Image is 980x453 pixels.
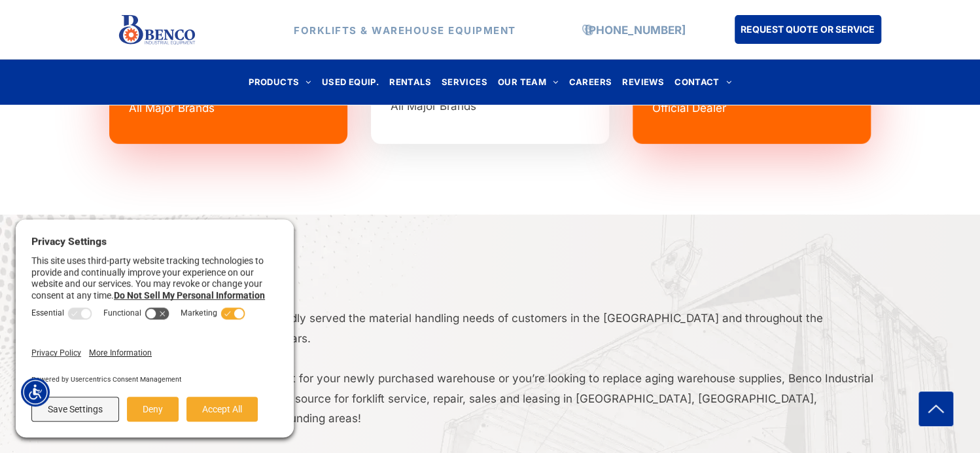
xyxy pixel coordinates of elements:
span: Benco Industrial Equipment has proudly served the material handling needs of customers in the [GE... [97,312,823,345]
a: [PHONE_NUMBER] [584,23,685,36]
div: Accessibility Menu [21,378,50,407]
a: REVIEWS [617,73,669,91]
a: OUR TEAM [493,73,564,91]
a: SERVICES [436,73,493,91]
span: Sales, Installation and Service Official Dealer [652,81,811,115]
a: REQUEST QUOTE OR SERVICE [735,15,881,44]
strong: FORKLIFTS & WAREHOUSE EQUIPMENT [294,24,516,36]
a: USED EQUIP. [317,73,384,91]
a: RENTALS [384,73,436,91]
span: REQUEST QUOTE OR SERVICE [741,17,875,41]
span: Sales, Installation and Service All Major Brands [391,79,550,113]
span: Whether you’re looking for equipment for your newly purchased warehouse or you’re looking to repl... [97,372,873,425]
a: PRODUCTS [243,73,317,91]
span: Sales, Service, Repair and Refurbish All Major Brands [129,81,320,115]
a: CONTACT [669,73,737,91]
a: CAREERS [563,73,617,91]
